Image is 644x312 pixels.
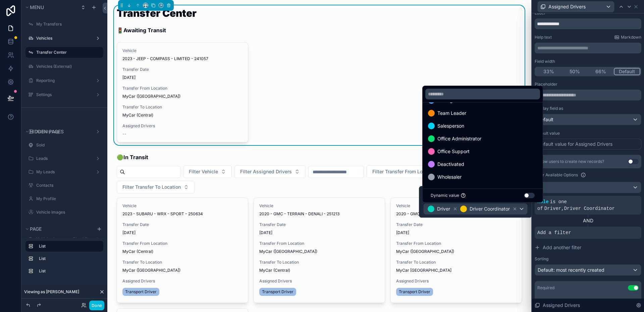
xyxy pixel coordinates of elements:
[431,193,459,198] span: Dynamic value
[39,268,98,274] label: List
[117,8,197,18] h1: Transfer Center
[536,68,562,75] button: 33%
[24,289,79,295] span: Viewing as [PERSON_NAME]
[548,3,586,10] span: Assigned Drivers
[535,43,641,53] div: scrollable content
[122,56,208,61] span: 2023 - JEEP - COMPASS - LIMITED - 241057
[36,196,99,202] label: My Profile
[36,50,99,55] label: Transfer Center
[437,147,470,155] span: Office Support
[535,82,557,87] label: Placeholder
[437,109,466,117] span: Team Leader
[123,27,166,34] strong: Awaiting Transit
[535,114,641,125] button: Default
[535,256,548,262] label: Sorting
[36,92,90,97] label: Settings
[122,67,243,72] span: Transfer Date
[535,106,563,111] label: Display field as
[537,1,614,12] button: Assigned Drivers
[122,86,243,91] span: Transfer From Location
[562,68,588,75] button: 50%
[535,172,578,178] label: Filter Available Options
[437,122,464,130] span: Salesperson
[117,42,248,142] a: Vehicle2023 - JEEP - COMPASS - LIMITED - 241057Transfer Date[DATE]Transfer From LocationMyCar ([G...
[117,26,197,34] p: 🚦
[543,244,581,251] span: Add another filter
[122,113,153,118] span: MyCar (Central)
[437,173,462,181] span: Wholesaler
[614,68,641,75] button: Default
[535,217,641,224] div: AND
[122,131,126,137] span: --
[24,3,76,12] button: Menu
[437,135,481,143] span: Office Administrator
[36,21,99,27] label: My Transfers
[36,210,99,215] label: Vehicle Images
[89,301,104,310] button: Done
[543,302,580,309] span: Assigned Drivers
[537,159,604,164] div: Allow users to create new records?
[535,59,555,64] label: Field width
[538,267,604,273] span: Default: most recently created
[36,183,99,188] label: Contacts
[30,4,44,10] span: Menu
[538,116,553,123] span: Default
[36,169,90,175] label: My Leads
[535,35,552,40] label: Help text
[36,129,90,134] label: Activity Log
[36,36,90,41] label: Vehicles
[537,199,567,211] span: is one of
[535,131,560,136] label: Default value
[30,226,42,232] span: Page
[561,206,564,211] span: ,
[614,35,641,40] a: Markdown
[535,264,641,276] button: Default: most recently created
[122,48,243,53] span: Vehicle
[122,75,243,80] span: [DATE]
[535,241,641,254] button: Add another filter
[36,64,99,69] label: Vehicles (External)
[36,156,90,161] label: Leads
[39,243,98,249] label: List
[122,123,243,129] span: Assigned Drivers
[21,238,107,283] div: scrollable content
[588,68,614,75] button: 66%
[122,94,180,99] span: MyCar ([GEOGRAPHIC_DATA])
[36,142,99,148] label: Sold
[538,141,612,147] div: Default value for Assigned Drivers
[544,206,615,211] span: Driver Driver Coordinator
[24,224,93,234] button: Page
[621,35,641,40] span: Markdown
[36,78,90,83] label: Reporting
[537,285,554,291] div: Required
[39,256,98,261] label: List
[122,104,243,110] span: Transfer To Location
[437,160,464,168] span: Deactivated
[537,199,549,205] span: Role
[537,229,571,236] span: Add a filter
